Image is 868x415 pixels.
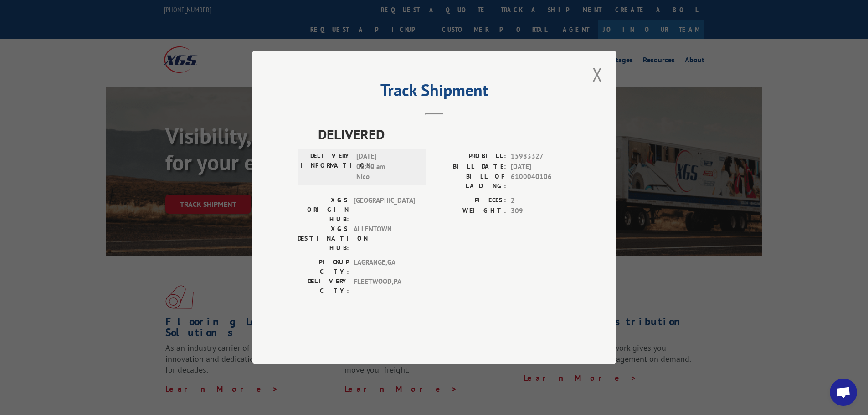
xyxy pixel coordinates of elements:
[298,196,349,225] label: XGS ORIGIN HUB:
[354,258,415,277] span: LAGRANGE , GA
[354,196,415,225] span: [GEOGRAPHIC_DATA]
[434,172,506,191] label: BILL OF LADING:
[511,152,571,162] span: 15983327
[511,196,571,206] span: 2
[354,277,415,296] span: FLEETWOOD , PA
[298,225,349,253] label: XGS DESTINATION HUB:
[434,162,506,172] label: BILL DATE:
[356,152,418,183] span: [DATE] 08:40 am Nico
[434,206,506,216] label: WEIGHT:
[590,62,605,87] button: Close modal
[434,152,506,162] label: PROBILL:
[511,162,571,172] span: [DATE]
[354,225,415,253] span: ALLENTOWN
[298,258,349,277] label: PICKUP CITY:
[830,379,857,406] a: Open chat
[318,124,571,145] span: DELIVERED
[298,277,349,296] label: DELIVERY CITY:
[511,172,571,191] span: 6100040106
[300,152,352,183] label: DELIVERY INFORMATION:
[434,196,506,206] label: PIECES:
[511,206,571,216] span: 309
[298,84,571,101] h2: Track Shipment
